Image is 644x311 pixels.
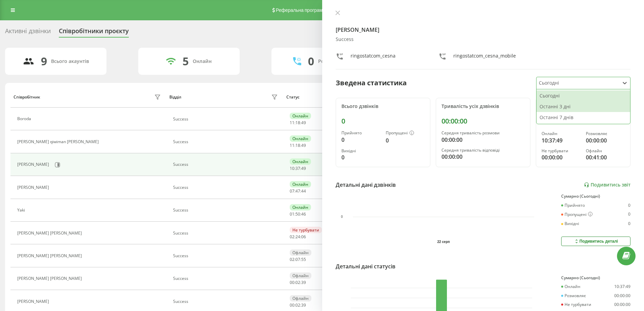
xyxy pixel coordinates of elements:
[442,153,525,161] div: 00:00:00
[290,189,306,194] div: : :
[295,165,300,171] span: 37
[308,55,314,68] div: 0
[301,302,306,308] span: 39
[542,131,580,136] div: Онлайн
[290,280,306,285] div: : :
[442,104,525,109] div: Тривалість усіх дзвінків
[561,203,585,208] div: Прийнято
[17,116,33,121] div: Boroda
[542,153,580,161] div: 00:00:00
[561,237,630,246] button: Подивитись деталі
[17,231,84,236] div: [PERSON_NAME] [PERSON_NAME]
[290,302,294,308] span: 00
[301,165,306,171] span: 49
[290,142,294,148] span: 11
[295,142,300,148] span: 18
[561,275,630,280] div: Сумарно (Сьогодні)
[17,299,51,304] div: [PERSON_NAME]
[542,149,580,153] div: Не турбувати
[301,188,306,194] span: 44
[290,295,311,302] div: Офлайн
[586,136,625,145] div: 00:00:00
[290,234,294,240] span: 02
[561,293,586,298] div: Розмовляє
[351,52,396,62] div: ringostatcom_cesna
[290,158,311,165] div: Онлайн
[290,235,306,239] div: : :
[295,302,300,308] span: 02
[290,280,294,285] span: 00
[536,101,630,112] div: Останні 3 дні
[453,52,516,62] div: ringostatcom_cesna_mobile
[536,90,630,101] div: Сьогодні
[628,203,630,208] div: 0
[341,131,380,135] div: Прийнято
[628,221,630,226] div: 0
[290,120,306,125] div: : :
[536,112,630,123] div: Останні 7 днів
[17,139,100,144] div: [PERSON_NAME] qiwiman [PERSON_NAME]
[301,211,306,217] span: 46
[193,59,212,64] div: Онлайн
[173,185,280,190] div: Success
[341,149,380,153] div: Вихідні
[295,234,300,240] span: 24
[586,131,625,136] div: Розмовляє
[574,239,618,244] div: Подивитись деталі
[301,142,306,148] span: 49
[561,194,630,199] div: Сумарно (Сьогодні)
[173,162,280,167] div: Success
[586,149,625,153] div: Офлайн
[173,299,280,304] div: Success
[290,113,311,119] div: Онлайн
[290,188,294,194] span: 07
[614,284,630,289] div: 10:37:49
[584,182,630,188] a: Подивитись звіт
[442,131,525,135] div: Середня тривалість розмови
[301,120,306,126] span: 49
[318,59,351,64] div: Розмовляють
[586,153,625,161] div: 00:41:00
[290,211,294,217] span: 01
[542,136,580,145] div: 10:37:49
[561,284,580,289] div: Онлайн
[301,280,306,285] span: 39
[290,257,306,262] div: : :
[183,55,189,68] div: 5
[17,185,51,190] div: [PERSON_NAME]
[561,221,579,226] div: Вихідні
[17,276,84,281] div: [PERSON_NAME] [PERSON_NAME]
[336,78,407,88] div: Зведена статистика
[301,257,306,262] span: 55
[173,139,280,144] div: Success
[295,211,300,217] span: 50
[336,181,396,189] div: Детальні дані дзвінків
[290,204,311,210] div: Онлайн
[341,215,343,219] text: 0
[341,136,380,144] div: 0
[386,136,425,145] div: 0
[295,257,300,262] span: 07
[614,302,630,307] div: 00:00:00
[290,143,306,148] div: : :
[173,276,280,281] div: Success
[628,212,630,217] div: 0
[295,120,300,126] span: 18
[290,227,322,233] div: Не турбувати
[173,117,280,121] div: Success
[386,131,425,136] div: Пропущені
[336,37,631,42] div: Success
[290,249,311,256] div: Офлайн
[295,280,300,285] span: 02
[51,59,89,64] div: Всього акаунтів
[17,162,51,167] div: [PERSON_NAME]
[561,212,593,217] div: Пропущені
[14,95,40,99] div: Співробітник
[276,7,326,13] span: Реферальна програма
[341,153,380,161] div: 0
[290,181,311,187] div: Онлайн
[341,117,425,125] div: 0
[301,234,306,240] span: 06
[173,208,280,213] div: Success
[290,257,294,262] span: 02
